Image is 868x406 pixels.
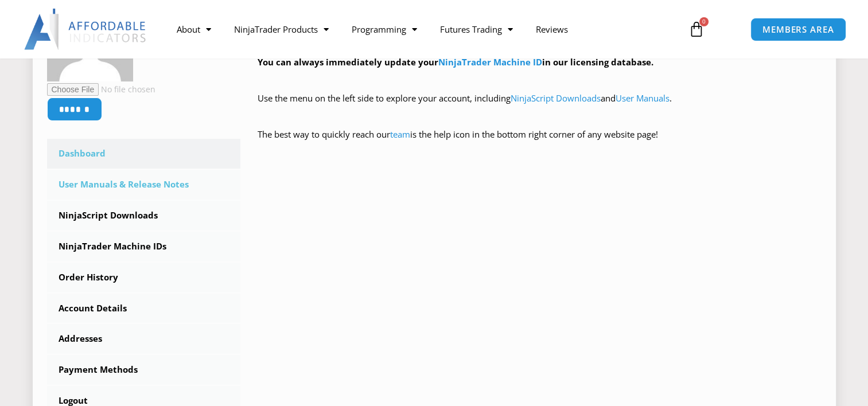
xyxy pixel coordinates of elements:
[671,13,722,46] a: 0
[258,127,822,159] p: The best way to quickly reach our is the help icon in the bottom right corner of any website page!
[24,9,147,50] img: LogoAI | Affordable Indicators – NinjaTrader
[340,16,428,42] a: Programming
[47,324,241,354] a: Addresses
[47,139,241,169] a: Dashboard
[47,294,241,323] a: Account Details
[524,16,579,42] a: Reviews
[762,25,834,34] span: MEMBERS AREA
[390,128,410,140] a: team
[258,56,653,68] strong: You can always immediately update your in our licensing database.
[511,92,601,104] a: NinjaScript Downloads
[258,91,822,123] p: Use the menu on the left side to explore your account, including and .
[750,18,846,41] a: MEMBERS AREA
[47,201,241,231] a: NinjaScript Downloads
[47,232,241,261] a: NinjaTrader Machine IDs
[616,92,670,104] a: User Manuals
[165,16,677,42] nav: Menu
[699,17,709,26] span: 0
[428,16,524,42] a: Futures Trading
[47,170,241,200] a: User Manuals & Release Notes
[165,16,222,42] a: About
[438,56,542,68] a: NinjaTrader Machine ID
[222,16,340,42] a: NinjaTrader Products
[47,355,241,385] a: Payment Methods
[47,263,241,292] a: Order History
